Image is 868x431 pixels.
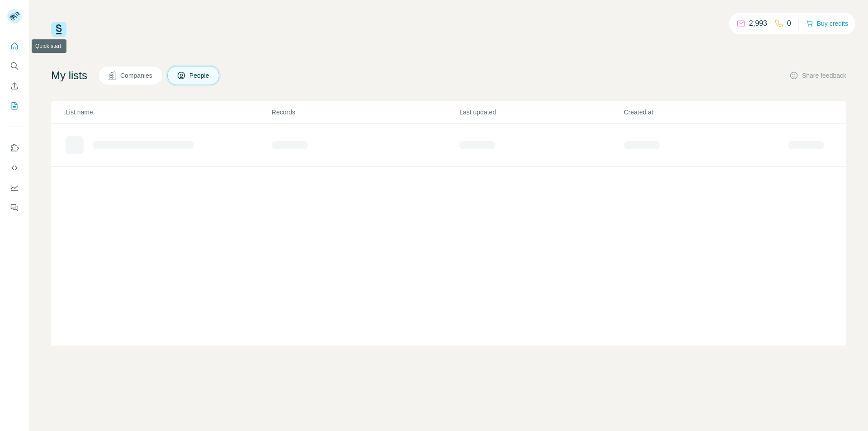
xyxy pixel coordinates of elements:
[7,78,22,94] button: Enrich CSV
[7,58,22,74] button: Search
[7,140,22,156] button: Use Surfe on LinkedIn
[624,108,787,117] p: Created at
[459,108,623,117] p: Last updated
[51,68,87,83] h4: My lists
[120,71,153,80] span: Companies
[7,98,22,114] button: My lists
[66,108,271,117] p: List name
[7,160,22,176] button: Use Surfe API
[789,71,846,80] button: Share feedback
[189,71,210,80] span: People
[51,22,66,37] img: Surfe Logo
[7,180,22,196] button: Dashboard
[787,18,791,29] p: 0
[7,199,22,216] button: Feedback
[749,18,767,29] p: 2,993
[272,108,458,117] p: Records
[7,38,22,54] button: Quick start
[806,17,848,30] button: Buy credits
